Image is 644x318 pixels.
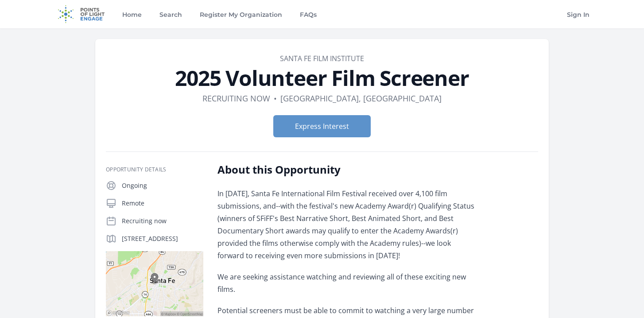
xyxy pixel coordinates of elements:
dd: [GEOGRAPHIC_DATA], [GEOGRAPHIC_DATA] [280,92,442,105]
p: [STREET_ADDRESS] [122,234,203,243]
button: Express Interest [273,115,371,137]
div: • [274,92,277,105]
p: We are seeking assistance watching and reviewing all of these exciting new films. [217,271,477,295]
dd: Recruiting now [202,92,270,105]
h3: Opportunity Details [106,166,203,173]
p: Recruiting now [122,217,203,225]
p: In [DATE], Santa Fe International Film Festival received over 4,100 film submissions, and--with t... [217,187,477,262]
a: Santa Fe Film Institute [280,54,364,63]
p: Remote [122,199,203,208]
h1: 2025 Volunteer Film Screener [106,67,538,89]
h2: About this Opportunity [217,163,477,177]
img: Map [106,251,203,316]
p: Ongoing [122,181,203,190]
